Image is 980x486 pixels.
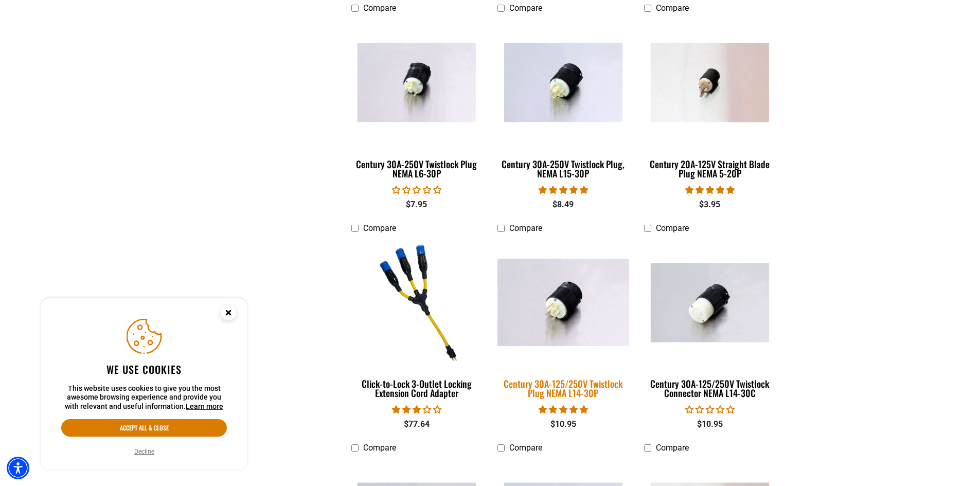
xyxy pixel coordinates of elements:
[497,19,629,184] a: Century 30A-250V Twistlock Plug, NEMA L15-30P Century 30A-250V Twistlock Plug, NEMA L15-30P
[7,457,29,479] div: Accessibility Menu
[351,418,483,430] div: $77.64
[644,238,775,404] a: Century 30A-125/250V Twistlock Connector NEMA L14-30C Century 30A-125/250V Twistlock Connector NE...
[656,3,689,13] span: Compare
[392,405,441,415] span: 3.00 stars
[363,223,396,233] span: Compare
[497,238,629,404] a: Century 30A-125/250V Twistlock Plug NEMA L14-30P Century 30A-125/250V Twistlock Plug NEMA L14-30P
[497,199,629,211] div: $8.49
[509,3,542,13] span: Compare
[644,379,775,398] div: Century 30A-125/250V Twistlock Connector NEMA L14-30C
[509,443,542,453] span: Compare
[491,259,635,347] img: Century 30A-125/250V Twistlock Plug NEMA L14-30P
[509,223,542,233] span: Compare
[539,185,588,195] span: 5.00 stars
[497,159,629,178] div: Century 30A-250V Twistlock Plug, NEMA L15-30P
[645,43,775,122] img: Century 20A-125V Straight Blade Plug NEMA 5-20P
[392,185,441,195] span: 0.00 stars
[210,298,247,330] button: Close this option
[656,443,689,453] span: Compare
[186,402,223,410] a: This website uses cookies to give you the most awesome browsing experience and provide you with r...
[351,199,483,211] div: $7.95
[363,443,396,453] span: Compare
[497,418,629,430] div: $10.95
[61,419,227,437] button: Accept all & close
[685,405,735,415] span: 0.00 stars
[61,363,227,376] h2: We use cookies
[497,379,629,398] div: Century 30A-125/250V Twistlock Plug NEMA L14-30P
[539,405,588,415] span: 5.00 stars
[644,418,775,430] div: $10.95
[644,199,775,211] div: $3.95
[685,185,735,195] span: 5.00 stars
[645,263,775,342] img: Century 30A-125/250V Twistlock Connector NEMA L14-30C
[351,238,483,404] a: Click-to-Lock 3-Outlet Locking Extension Cord Adapter Click-to-Lock 3-Outlet Locking Extension Co...
[131,446,157,457] button: Decline
[352,243,482,362] img: Click-to-Lock 3-Outlet Locking Extension Cord Adapter
[61,384,227,411] p: This website uses cookies to give you the most awesome browsing experience and provide you with r...
[351,379,483,398] div: Click-to-Lock 3-Outlet Locking Extension Cord Adapter
[498,43,628,122] img: Century 30A-250V Twistlock Plug, NEMA L15-30P
[351,19,483,184] a: Century 30A-250V Twistlock Plug NEMA L6-30P Century 30A-250V Twistlock Plug NEMA L6-30P
[656,223,689,233] span: Compare
[644,159,775,178] div: Century 20A-125V Straight Blade Plug NEMA 5-20P
[41,298,247,470] aside: Cookie Consent
[352,43,482,122] img: Century 30A-250V Twistlock Plug NEMA L6-30P
[351,159,483,178] div: Century 30A-250V Twistlock Plug NEMA L6-30P
[363,3,396,13] span: Compare
[644,19,775,184] a: Century 20A-125V Straight Blade Plug NEMA 5-20P Century 20A-125V Straight Blade Plug NEMA 5-20P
